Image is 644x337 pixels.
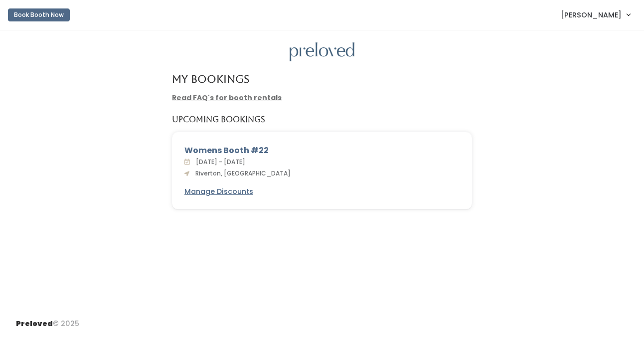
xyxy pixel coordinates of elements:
span: [DATE] - [DATE] [192,158,245,166]
h4: My Bookings [172,73,249,85]
img: preloved logo [290,42,354,62]
div: Womens Booth #22 [184,145,460,157]
span: Riverton, [GEOGRAPHIC_DATA] [191,169,291,177]
span: [PERSON_NAME] [561,9,622,20]
a: Book Booth Now [8,4,70,26]
h5: Upcoming Bookings [172,115,265,124]
a: Read FAQ's for booth rentals [172,93,282,103]
a: Manage Discounts [184,186,253,197]
div: © 2025 [16,311,79,329]
button: Book Booth Now [8,8,70,21]
u: Manage Discounts [184,186,253,196]
a: [PERSON_NAME] [551,4,640,25]
span: Preloved [16,319,53,329]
